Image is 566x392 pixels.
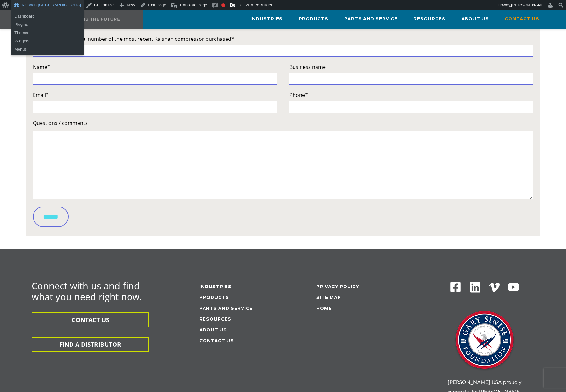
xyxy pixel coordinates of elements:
[316,285,359,289] a: Privacy Policy
[33,91,277,99] label: Email*
[199,296,229,300] a: Products
[33,62,277,71] label: Name*
[199,307,253,311] a: Parts and service
[250,11,283,28] a: Industries
[507,281,520,294] img: Youtube
[511,3,545,7] span: [PERSON_NAME]
[289,91,533,99] label: Phone*
[32,279,142,303] span: Connect with us and find what you need right now.
[461,11,489,28] a: About Us
[11,37,84,45] a: Widgets
[56,18,120,21] img: Engineering the future
[221,3,225,7] div: Focus keyphrase not set
[453,309,517,373] img: Gary Sinise Foundation
[505,16,539,23] span: Contact Us
[32,337,149,352] button: FIND A DISTRIBUTOR
[450,281,461,293] img: Facebook
[461,16,489,23] span: About Us
[33,34,533,43] label: Please enter the serial number of the most recent Kaishan compressor purchased*
[505,11,539,28] a: Contact Us
[11,10,84,31] ul: Kaishan USA
[11,29,84,37] a: Themes
[11,27,84,55] ul: Kaishan USA
[413,16,445,23] span: Resources
[250,16,283,23] span: Industries
[199,285,232,289] a: Industries
[299,16,328,23] span: Products
[199,328,227,332] a: About Us
[489,283,500,292] img: Vimeo
[316,296,341,300] a: Site Map
[344,11,398,28] a: Parts and Service
[299,11,328,28] a: Products
[199,339,234,343] a: Contact Us
[413,11,445,28] a: Resources
[11,12,84,20] a: Dashboard
[11,45,84,54] a: Menus
[199,317,231,322] a: Resources
[11,20,84,29] a: Plugins
[32,312,149,327] button: CONTACT US
[289,62,533,71] label: Business name
[469,281,481,294] img: Linkedin
[344,16,398,23] span: Parts and Service
[33,8,533,232] form: Contact form
[316,307,332,311] a: Home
